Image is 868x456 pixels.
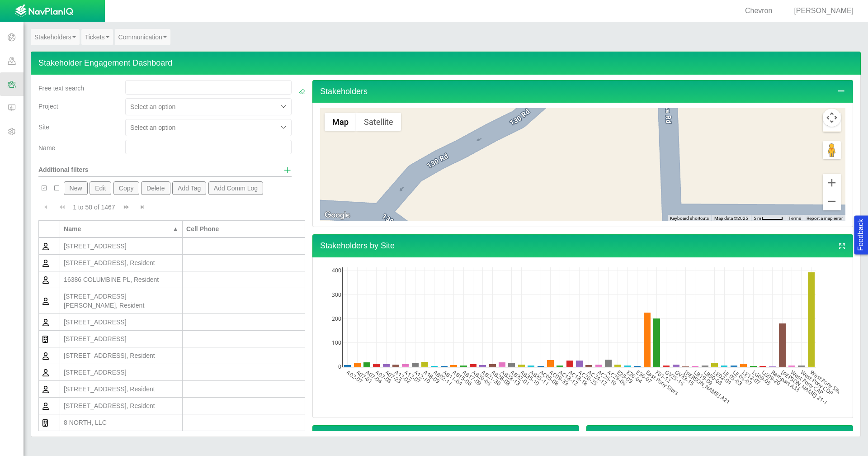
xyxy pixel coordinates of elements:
div: Additional filters [38,158,118,174]
td: 16386 COLUMBINE PL, Resident [60,271,183,288]
span: ▲ [172,225,179,233]
td: Stakeholder [39,398,60,414]
a: Show additional filters [283,165,292,176]
button: Add Comm Log [208,181,264,195]
img: CRM_Stakeholders$CRM_Images$user_regular.svg [42,319,49,326]
button: Map camera controls [823,109,841,127]
div: [PERSON_NAME] [783,6,857,16]
img: CRM_Stakeholders$CRM_Images$user_regular.svg [42,352,49,360]
th: Cell Phone [183,220,305,238]
div: 16386 COLUMBINE PL, Resident [64,275,179,284]
button: Go to next page [119,199,133,216]
div: Cell Phone [186,224,301,233]
a: View full screen [838,241,846,252]
button: New [64,181,87,195]
button: Show street map [325,113,356,131]
td: 3225 E 160TH AVE, Resident [60,398,183,414]
td: 16384 FILLMORE ST, Resident [60,255,183,271]
img: CRM_Stakeholders$CRM_Images$user_regular.svg [42,260,49,267]
img: CRM_Stakeholders$CRM_Images$user_regular.svg [42,386,49,393]
div: Stakeholders [312,103,853,227]
a: Stakeholders [31,29,80,45]
div: [STREET_ADDRESS] [64,368,179,377]
h4: Stakeholders [312,80,853,103]
td: Organization [39,331,60,347]
td: 16790 YORK ST, Resident [60,314,183,331]
img: CRM_Stakeholders$CRM_Images$user_regular.svg [42,276,49,284]
td: 2531 E 165TH AVE, Resident [60,347,183,364]
td: Stakeholder [39,288,60,314]
a: Tickets [81,29,113,45]
td: 2541 E 163RD PL, Resident [60,364,183,381]
button: Show satellite imagery [356,113,401,131]
img: CRM_Stakeholders$CRM_Images$user_regular.svg [42,243,49,250]
h4: Stakeholders by Site [312,234,853,257]
span: [PERSON_NAME] [794,7,854,14]
img: CRM_Stakeholders$CRM_Images$building_regular.svg [42,419,48,427]
span: Additional filters [38,166,88,173]
td: 8 NORTH, LLC [60,414,183,431]
td: 2980 E 165TH AVE, Resident [60,381,183,398]
button: Copy [113,181,139,195]
img: CRM_Stakeholders$CRM_Images$building_regular.svg [42,336,48,343]
a: Open this area in Google Maps (opens a new window) [322,209,352,221]
img: CRM_Stakeholders$CRM_Images$user_regular.svg [42,369,49,376]
div: 1 to 50 of 1467 [69,203,118,215]
span: 5 m [754,216,761,221]
div: 8 NORTH, LLC [64,418,179,427]
th: Name [60,220,183,238]
div: [STREET_ADDRESS] [64,318,179,327]
button: Edit [90,181,112,195]
button: Go to last page [135,199,150,216]
span: Project [38,103,58,110]
img: Google [322,209,352,221]
td: Stakeholder [39,381,60,398]
img: UrbanGroupSolutionsTheme$USG_Images$logo.png [15,4,73,19]
div: [STREET_ADDRESS][PERSON_NAME], Resident [64,292,179,310]
button: Feedback [854,215,868,254]
div: Pagination [38,199,305,216]
td: Stakeholder [39,238,60,255]
span: Chevron [745,7,772,14]
div: [STREET_ADDRESS] [64,334,179,343]
button: Zoom out [823,192,841,210]
span: Free text search [38,85,84,92]
a: Terms [788,216,801,221]
a: Clear Filters [299,87,305,96]
td: Stakeholder [39,347,60,364]
span: Map data ©2025 [714,216,748,221]
h4: Communication by Method [586,425,853,448]
button: Add Tag [172,181,207,195]
button: Delete [141,181,170,195]
div: [STREET_ADDRESS], Resident [64,401,179,410]
img: CRM_Stakeholders$CRM_Images$user_regular.svg [42,298,49,305]
a: Report a map error [807,216,843,221]
button: Keyboard shortcuts [670,215,709,222]
h4: Communication by Purpose [312,425,579,448]
div: Name [64,224,170,233]
td: Stakeholder [39,255,60,271]
h4: Stakeholder Engagement Dashboard [31,52,861,75]
button: Map Scale: 5 m per 44 pixels [751,215,786,221]
div: [STREET_ADDRESS], Resident [64,351,179,360]
td: Stakeholder [39,314,60,331]
td: 16435 ST PAUL ST, Resident [60,288,183,314]
button: Drag Pegman onto the map to open Street View [823,141,841,159]
td: 2304 CLARINDA AVE [60,331,183,347]
td: Organization [39,414,60,431]
span: Name [38,144,55,152]
button: Zoom in [823,174,841,192]
a: Communication [115,29,170,45]
span: Site [38,123,49,131]
div: [STREET_ADDRESS], Resident [64,258,179,267]
img: CRM_Stakeholders$CRM_Images$user_regular.svg [42,403,49,410]
td: Stakeholder [39,271,60,288]
td: 16353 FILLMORE ST, Resident [60,238,183,255]
div: [STREET_ADDRESS] [64,242,179,251]
td: Stakeholder [39,364,60,381]
div: [STREET_ADDRESS], Resident [64,385,179,394]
